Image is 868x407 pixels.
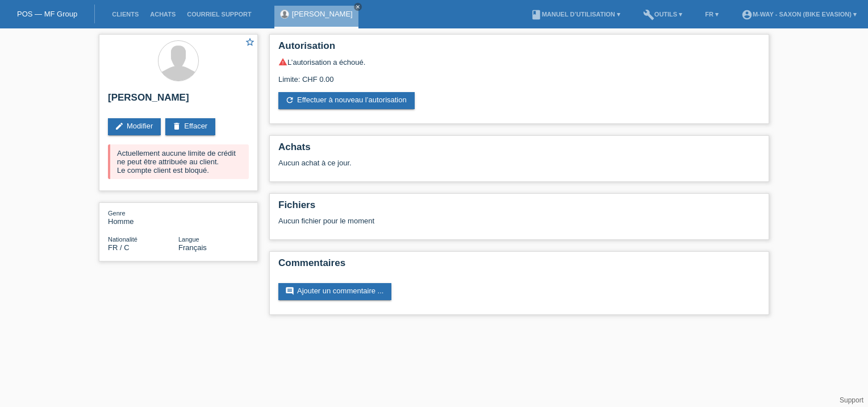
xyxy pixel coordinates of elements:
[108,209,178,226] div: Homme
[108,92,249,109] h2: [PERSON_NAME]
[181,11,257,18] a: Courriel Support
[278,217,625,225] div: Aucun fichier pour le moment
[278,40,760,57] h2: Autorisation
[741,9,753,20] i: account_circle
[643,9,654,20] i: build
[278,67,760,84] div: Limite: CHF 0.00
[108,210,126,217] span: Genre
[172,122,181,131] i: delete
[285,286,294,296] i: comment
[637,11,688,18] a: buildOutils ▾
[840,396,863,404] a: Support
[531,9,542,20] i: book
[736,11,862,18] a: account_circlem-way - Saxon (Bike Evasion) ▾
[278,57,287,67] i: warning
[278,92,415,109] a: refreshEffectuer à nouveau l’autorisation
[245,37,255,49] a: star_border
[278,57,760,67] div: L’autorisation a échoué.
[355,4,361,10] i: close
[108,243,130,252] span: France / C / 01.05.2019
[278,258,760,275] h2: Commentaires
[108,118,161,135] a: editModifier
[278,142,760,159] h2: Achats
[278,283,391,300] a: commentAjouter un commentaire ...
[165,118,215,135] a: deleteEffacer
[354,3,362,11] a: close
[106,11,144,18] a: Clients
[108,236,137,243] span: Nationalité
[17,10,77,18] a: POS — MF Group
[115,122,124,131] i: edit
[178,236,199,243] span: Langue
[285,95,294,105] i: refresh
[292,10,353,18] a: [PERSON_NAME]
[245,37,255,47] i: star_border
[178,243,207,252] span: Français
[144,11,181,18] a: Achats
[525,11,626,18] a: bookManuel d’utilisation ▾
[699,11,724,18] a: FR ▾
[108,144,249,179] div: Actuellement aucune limite de crédit ne peut être attribuée au client. Le compte client est bloqué.
[278,159,760,176] div: Aucun achat à ce jour.
[278,200,760,217] h2: Fichiers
